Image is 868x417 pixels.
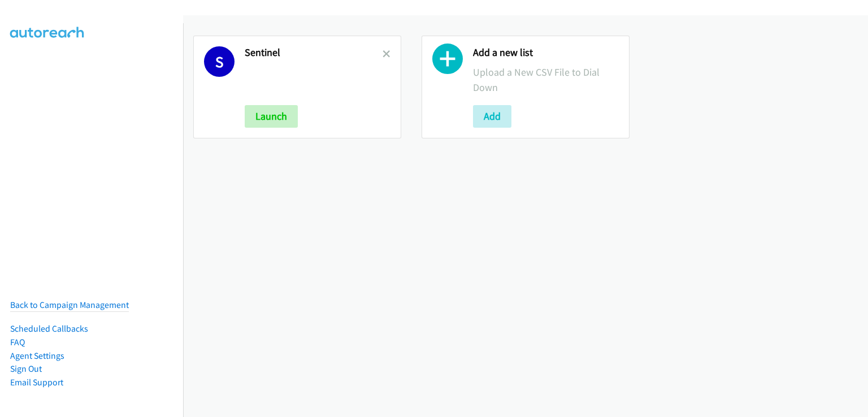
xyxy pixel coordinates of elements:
[10,377,63,388] a: Email Support
[10,350,64,361] a: Agent Settings
[473,64,619,95] p: Upload a New CSV File to Dial Down
[10,299,129,310] a: Back to Campaign Management
[10,337,25,347] a: FAQ
[245,105,298,128] button: Launch
[473,46,619,59] h2: Add a new list
[473,105,511,128] button: Add
[10,363,42,374] a: Sign Out
[245,46,383,59] h2: Sentinel
[10,323,88,334] a: Scheduled Callbacks
[204,46,235,77] h1: S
